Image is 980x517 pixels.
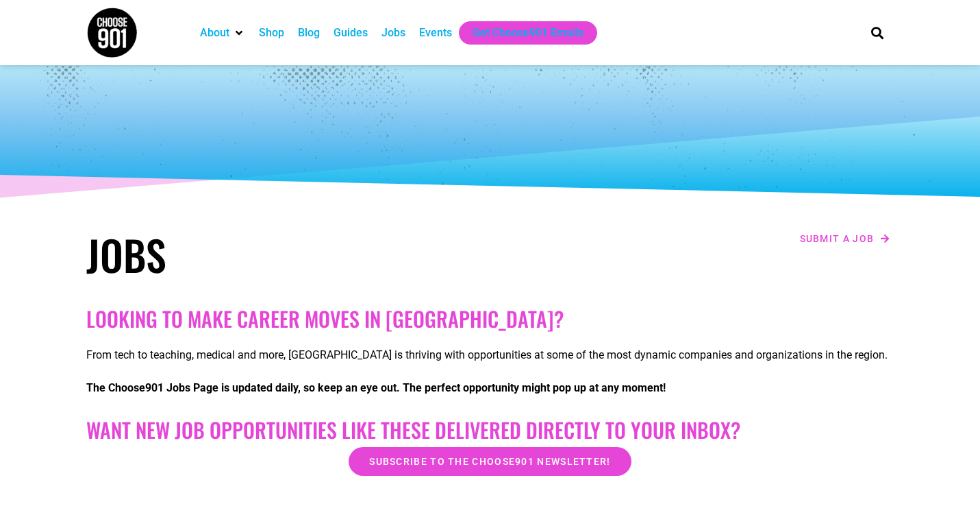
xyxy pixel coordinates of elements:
a: Jobs [381,25,405,41]
a: Guides [334,25,368,41]
nav: Main nav [193,21,848,45]
a: About [200,25,229,41]
a: Blog [298,25,320,41]
p: From tech to teaching, medical and more, [GEOGRAPHIC_DATA] is thriving with opportunities at some... [86,347,894,363]
h1: Jobs [86,230,483,279]
a: Submit a job [796,230,894,248]
span: Subscribe to the Choose901 newsletter! [369,457,610,466]
h2: Want New Job Opportunities like these Delivered Directly to your Inbox? [86,418,894,442]
strong: The Choose901 Jobs Page is updated daily, so keep an eye out. The perfect opportunity might pop u... [86,381,666,394]
span: Submit a job [800,234,875,243]
a: Events [419,25,452,41]
a: Get Choose901 Emails [473,25,583,41]
a: Shop [259,25,284,41]
div: About [193,21,252,45]
a: Subscribe to the Choose901 newsletter! [349,447,631,476]
div: Search [866,21,888,44]
h2: Looking to make career moves in [GEOGRAPHIC_DATA]? [86,306,894,331]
